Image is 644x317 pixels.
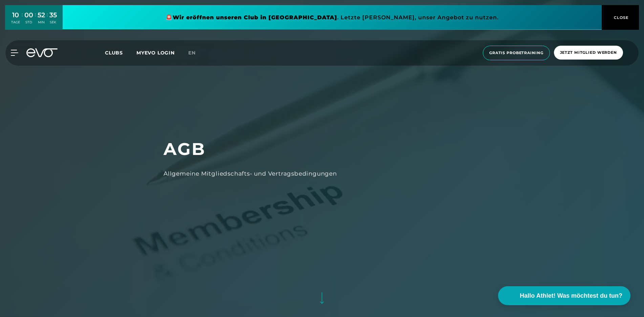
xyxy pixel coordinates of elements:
[164,138,480,160] h1: AGB
[11,10,20,20] div: 10
[520,291,622,300] span: Hallo Athlet! Was möchtest du tun?
[612,15,629,21] span: CLOSE
[560,50,617,55] span: Jetzt Mitglied werden
[552,46,625,60] a: Jetzt Mitglied werden
[164,168,480,179] div: Allgemeine Mitgliedschafts- und Vertragsbedingungen
[38,10,45,20] div: 52
[35,11,36,29] div: :
[47,11,48,29] div: :
[49,10,57,20] div: 35
[24,20,33,25] div: STD
[188,50,196,56] span: en
[24,10,33,20] div: 00
[498,286,630,305] button: Hallo Athlet! Was möchtest du tun?
[188,49,204,57] a: en
[481,46,552,60] a: Gratis Probetraining
[22,11,23,29] div: :
[489,50,543,56] span: Gratis Probetraining
[136,50,175,56] a: MYEVO LOGIN
[105,50,123,56] span: Clubs
[105,49,136,56] a: Clubs
[602,5,639,30] button: CLOSE
[11,20,20,25] div: TAGE
[38,20,45,25] div: MIN
[49,20,57,25] div: SEK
